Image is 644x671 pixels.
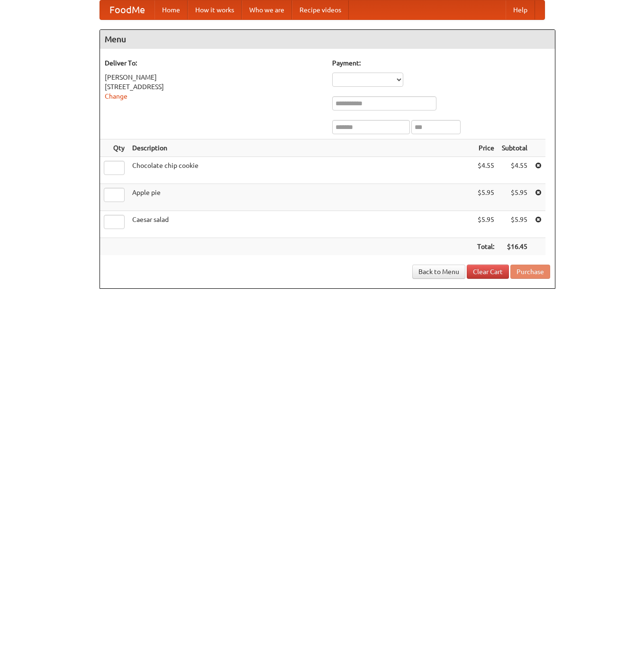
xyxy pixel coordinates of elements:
[105,73,323,82] div: [PERSON_NAME]
[473,139,498,157] th: Price
[100,30,555,49] h4: Menu
[473,184,498,211] td: $5.95
[498,211,531,238] td: $5.95
[498,238,531,256] th: $16.45
[412,265,465,279] a: Back to Menu
[154,0,188,19] a: Home
[473,238,498,256] th: Total:
[473,211,498,238] td: $5.95
[510,265,550,279] button: Purchase
[467,265,509,279] a: Clear Cart
[498,184,531,211] td: $5.95
[100,139,128,157] th: Qty
[332,58,550,68] h5: Payment:
[105,82,323,92] div: [STREET_ADDRESS]
[498,157,531,184] td: $4.55
[128,139,473,157] th: Description
[498,139,531,157] th: Subtotal
[473,157,498,184] td: $4.55
[506,0,535,19] a: Help
[105,92,127,100] a: Change
[128,184,473,211] td: Apple pie
[188,0,242,19] a: How it works
[242,0,292,19] a: Who we are
[105,58,323,68] h5: Deliver To:
[128,211,473,238] td: Caesar salad
[100,0,154,19] a: FoodMe
[292,0,349,19] a: Recipe videos
[128,157,473,184] td: Chocolate chip cookie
